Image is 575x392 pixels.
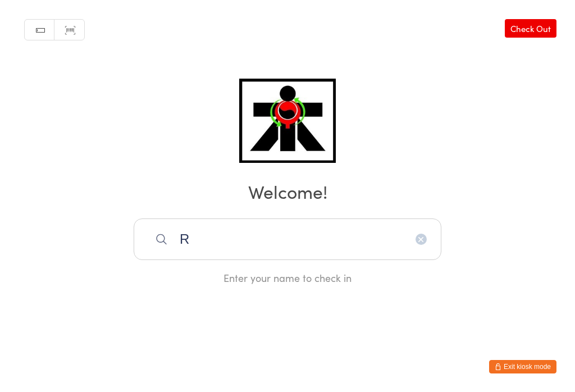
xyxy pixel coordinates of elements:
[11,179,564,204] h2: Welcome!
[239,79,335,163] img: ATI Martial Arts Joondalup
[134,218,441,260] input: Search
[505,19,556,38] a: Check Out
[134,271,441,285] div: Enter your name to check in
[489,360,556,373] button: Exit kiosk mode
